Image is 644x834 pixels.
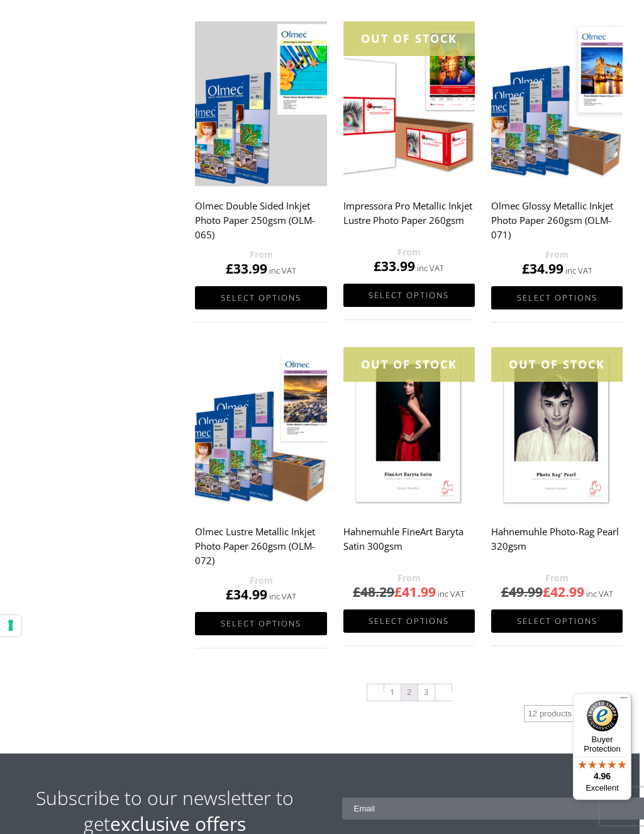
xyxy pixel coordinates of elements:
[195,21,326,278] a: Olmec Double Sided Inkjet Photo Paper 250gsm (OLM-065) £33.99
[226,586,233,603] span: £
[195,520,326,573] h2: Olmec Lustre Metallic Inkjet Photo Paper 260gsm (OLM-072)
[401,684,418,701] span: Page 2
[491,194,623,247] h2: Olmec Glossy Metallic Inkjet Photo Paper 260gsm (OLM-071)
[491,21,623,278] a: Olmec Glossy Metallic Inkjet Photo Paper 260gsm (OLM-071) £34.99
[374,257,415,275] bdi: 33.99
[226,586,267,603] bdi: 34.99
[491,609,623,633] a: Select options for “Hahnemuhle Photo-Rag Pearl 320gsm”
[343,347,475,512] img: Hahnemuhle FineArt Baryta Satin 300gsm
[343,347,475,601] a: OUT OF STOCK Hahnemuhle FineArt Baryta Satin 300gsm £48.29£41.99
[522,260,530,277] span: £
[394,583,436,601] bdi: 41.99
[418,684,435,701] a: Page 3
[491,347,623,382] div: OUT OF STOCK
[343,21,475,275] a: OUT OF STOCKImpressora Pro Metallic Inkjet Lustre Photo Paper 260gsm £33.99
[587,700,618,731] img: Trusted Shops Trustmark
[343,520,475,570] h2: Hahnemuhle FineArt Baryta Satin 300gsm
[353,583,394,601] bdi: 48.29
[491,347,623,601] a: OUT OF STOCK Hahnemuhle Photo-Rag Pearl 320gsm £49.99£42.99
[226,260,233,277] span: £
[343,284,475,307] a: Select options for “Impressora Pro Metallic Inkjet Lustre Photo Paper 260gsm”
[195,683,623,705] nav: Product Pagination
[573,693,631,800] button: Trusted Shops TrustmarkBuyer Protection4.96Excellent
[195,347,326,604] a: Olmec Lustre Metallic Inkjet Photo Paper 260gsm (OLM-072) £34.99
[343,21,475,186] img: Impressora Pro Metallic Inkjet Lustre Photo Paper 260gsm
[343,347,475,382] div: OUT OF STOCK
[343,194,475,245] h2: Impressora Pro Metallic Inkjet Lustre Photo Paper 260gsm
[195,21,326,186] img: Olmec Double Sided Inkjet Photo Paper 250gsm (OLM-065)
[353,583,360,601] span: £
[394,583,402,601] span: £
[543,583,550,601] span: £
[195,612,326,635] a: Select options for “Olmec Lustre Metallic Inkjet Photo Paper 260gsm (OLM-072)”
[491,347,623,512] img: Hahnemuhle Photo-Rag Pearl 320gsm
[374,257,381,275] span: £
[226,260,267,277] bdi: 33.99
[573,783,631,793] p: Excellent
[543,583,584,601] bdi: 42.99
[384,684,401,701] a: Page 1
[501,583,543,601] bdi: 49.99
[195,194,326,247] h2: Olmec Double Sided Inkjet Photo Paper 250gsm (OLM-065)
[343,21,475,56] div: OUT OF STOCK
[195,347,326,512] img: Olmec Lustre Metallic Inkjet Photo Paper 260gsm (OLM-072)
[501,583,509,601] span: £
[573,735,631,753] p: Buyer Protection
[522,260,563,277] bdi: 34.99
[491,21,623,186] img: Olmec Glossy Metallic Inkjet Photo Paper 260gsm (OLM-071)
[491,520,623,570] h2: Hahnemuhle Photo-Rag Pearl 320gsm
[616,693,631,708] button: Menu
[343,609,475,633] a: Select options for “Hahnemuhle FineArt Baryta Satin 300gsm”
[491,286,623,309] a: Select options for “Olmec Glossy Metallic Inkjet Photo Paper 260gsm (OLM-071)”
[195,286,326,309] a: Select options for “Olmec Double Sided Inkjet Photo Paper 250gsm (OLM-065)”
[594,771,611,781] span: 4.96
